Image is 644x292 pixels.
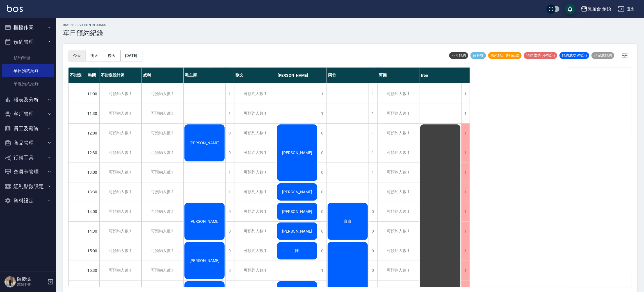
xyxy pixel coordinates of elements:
[369,104,377,123] div: 1
[281,190,313,194] span: [PERSON_NAME]
[141,182,183,202] div: 可預約人數:1
[2,20,54,35] button: 櫃檯作業
[616,4,637,14] button: 登出
[369,182,377,202] div: 1
[377,143,419,163] div: 可預約人數:1
[294,248,300,253] span: 陳
[369,261,377,280] div: 0
[377,241,419,261] div: 可預約人數:1
[377,124,419,143] div: 可預約人數:1
[141,124,183,143] div: 可預約人數:1
[2,77,54,90] a: 單週預約紀錄
[99,124,141,143] div: 可預約人數:1
[377,182,419,202] div: 可預約人數:1
[281,209,313,214] span: [PERSON_NAME]
[461,182,470,202] div: 1
[377,163,419,182] div: 可預約人數:1
[4,276,16,288] img: Person
[377,261,419,280] div: 可預約人數:1
[471,53,486,58] span: 待審核
[2,136,54,150] button: 商品管理
[184,68,234,83] div: 毛主席
[318,241,326,261] div: 0
[369,143,377,163] div: 1
[225,124,234,143] div: 0
[225,143,234,163] div: 0
[85,241,99,261] div: 15:00
[461,261,470,280] div: 1
[461,222,470,241] div: 1
[99,104,141,123] div: 可預約人數:1
[99,84,141,104] div: 可預約人數:1
[141,261,183,280] div: 可預約人數:1
[419,68,470,83] div: free
[68,68,85,83] div: 不指定
[2,121,54,136] button: 員工及薪資
[276,68,327,83] div: [PERSON_NAME]
[2,164,54,179] button: 會員卡管理
[120,50,142,61] button: [DATE]
[85,84,99,104] div: 11:00
[99,182,141,202] div: 可預約人數:1
[234,84,276,104] div: 可預約人數:1
[449,53,468,58] span: 不可預約
[2,51,54,64] a: 預約管理
[524,53,557,58] span: 預約成功 (不指定)
[2,64,54,77] a: 單日預約紀錄
[99,202,141,221] div: 可預約人數:1
[234,124,276,143] div: 可預約人數:1
[99,261,141,280] div: 可預約人數:1
[99,241,141,261] div: 可預約人數:1
[565,3,576,15] button: save
[85,104,99,123] div: 11:30
[377,222,419,241] div: 可預約人數:1
[461,163,470,182] div: 1
[85,182,99,202] div: 13:30
[188,141,221,145] span: [PERSON_NAME]
[141,222,183,241] div: 可預約人數:1
[225,241,234,261] div: 0
[377,104,419,123] div: 可預約人數:1
[592,53,614,58] span: 已完成預約
[318,222,326,241] div: 0
[17,282,46,287] p: 高階主管
[234,68,276,83] div: 歐文
[234,163,276,182] div: 可預約人數:1
[99,222,141,241] div: 可預約人數:1
[225,202,234,221] div: 0
[141,143,183,163] div: 可預約人數:1
[7,5,23,12] img: Logo
[369,222,377,241] div: 0
[141,241,183,261] div: 可預約人數:1
[369,163,377,182] div: 1
[234,241,276,261] div: 可預約人數:1
[2,35,54,49] button: 預約管理
[281,150,313,155] span: [PERSON_NAME]
[318,202,326,221] div: 0
[377,68,419,83] div: 阿蹦
[141,163,183,182] div: 可預約人數:1
[99,163,141,182] div: 可預約人數:1
[99,68,141,83] div: 不指定設計師
[318,163,326,182] div: 0
[377,202,419,221] div: 可預約人數:1
[85,123,99,143] div: 12:00
[141,202,183,221] div: 可預約人數:1
[2,92,54,107] button: 報表及分析
[103,50,121,61] button: 後天
[188,219,221,224] span: [PERSON_NAME]
[461,84,470,104] div: 1
[68,50,86,61] button: 今天
[85,143,99,163] div: 12:30
[234,261,276,280] div: 可預約人數:1
[377,84,419,104] div: 可預約人數:1
[225,222,234,241] div: 0
[234,222,276,241] div: 可預約人數:1
[225,261,234,280] div: 0
[85,261,99,280] div: 15:30
[141,84,183,104] div: 可預約人數:1
[2,193,54,208] button: 資料設定
[318,182,326,202] div: 0
[63,23,106,27] h2: day Reservation records
[281,229,313,233] span: [PERSON_NAME]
